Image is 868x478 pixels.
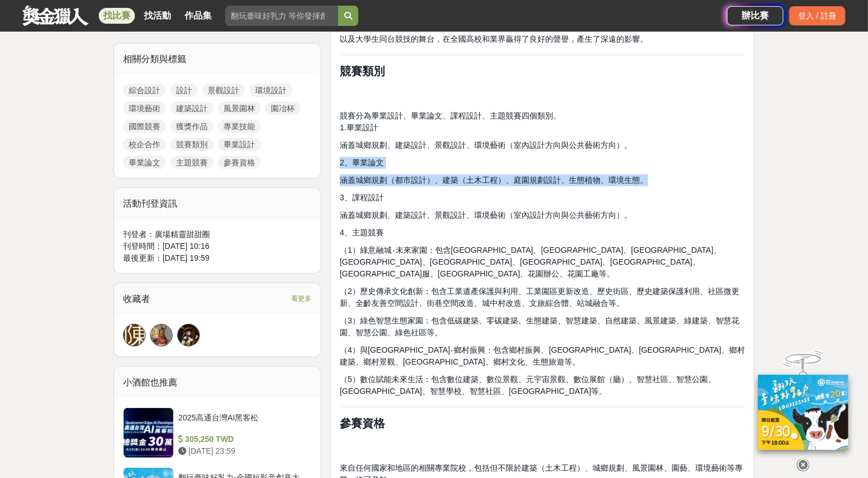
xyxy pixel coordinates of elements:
[123,240,312,252] div: 刊登時間： [DATE] 10:16
[340,123,378,132] span: 1.畢業設計
[340,345,745,366] span: （4）與[GEOGRAPHIC_DATA]‧鄉村振興：包含鄉村振興、[GEOGRAPHIC_DATA]、[GEOGRAPHIC_DATA]、鄉村建築、鄉村景觀、[GEOGRAPHIC_DATA]...
[218,156,261,169] a: 參賽資格
[340,228,384,237] span: 4、主題競賽
[114,188,321,220] div: 活動刊登資訊
[340,65,385,77] strong: 競賽類別
[123,407,312,458] a: 2025高通台灣AI黑客松 305,250 TWD [DATE] 23:59
[340,417,385,429] strong: 參賽資格
[340,211,632,220] span: 涵蓋城鄉規劃、建築設計、景觀設計、環境藝術（室內設計方向與公共藝術方向）。
[178,324,199,346] img: Avatar
[178,433,307,445] div: 305,250 TWD
[170,138,213,151] a: 競賽類別
[340,245,721,278] span: （1）綠意融城‧未來家園：包含[GEOGRAPHIC_DATA]、[GEOGRAPHIC_DATA]、[GEOGRAPHIC_DATA]、[GEOGRAPHIC_DATA]、[GEOGRAPHI...
[123,102,166,115] a: 環境藝術
[123,156,166,169] a: 畢業論文
[123,229,312,240] div: 刊登者： 廣場精靈甜甜圈
[139,8,176,24] a: 找活動
[340,141,632,150] span: 涵蓋城鄉規劃、建築設計、景觀設計、環境藝術（室內設計方向與公共藝術方向）。
[178,445,307,457] div: [DATE] 23:59
[727,6,783,25] a: 辦比賽
[170,120,213,133] a: 獲獎作品
[123,120,166,133] a: 國際競賽
[170,84,198,97] a: 設計
[340,111,561,120] span: 競賽分為畢業設計、畢業論文、課程設計、主題競賽四個類別。
[177,324,200,347] a: Avatar
[340,375,716,396] span: （5）數位賦能未來生活：包含數位建築、數位景觀、元宇宙景觀、數位展館（廳）、智慧社區、智慧公園、[GEOGRAPHIC_DATA]、智慧學校、智慧社區、[GEOGRAPHIC_DATA]等。
[123,84,166,97] a: 綜合設計
[123,252,312,264] div: 最後更新： [DATE] 19:59
[340,193,384,202] span: 3、課程設計
[218,138,261,151] a: 畢業設計
[340,287,739,308] span: （2）歷史傳承文化創新：包含工業遺產保護與利用、工業園區更新改造、歷史街區、歷史建築保護利用、社區微更新、全齡友善空間設計、街巷空間改造、城中村改造、文旅綜合體、站城融合等。
[202,84,245,97] a: 景觀設計
[340,176,648,185] span: 涵蓋城鄉規劃（都市設計）、建築（土木工程）、庭園規劃設計、生態植物、環境生態。
[265,102,300,115] a: 園冶杯
[758,375,848,450] img: c171a689-fb2c-43c6-a33c-e56b1f4b2190.jpg
[249,84,292,97] a: 環境設計
[180,8,216,24] a: 作品集
[123,324,146,347] a: 陳
[170,102,213,115] a: 建築設計
[291,292,312,305] span: 看更多
[218,102,261,115] a: 風景園林
[114,43,321,75] div: 相關分類與標籤
[99,8,135,24] a: 找比賽
[178,412,307,433] div: 2025高通台灣AI黑客松
[789,6,845,25] div: 登入 / 註冊
[151,324,172,346] img: Avatar
[218,120,261,133] a: 專業技能
[150,324,173,347] a: Avatar
[340,316,739,337] span: （3）綠色智慧生態家園：包含低碳建築、零碳建築、生態建築、智慧建築、自然建築、風景建築、綠建築、智慧花園、智慧公園、綠色社區等。
[114,367,321,398] div: 小酒館也推薦
[340,158,384,167] span: 2、畢業論文
[170,156,213,169] a: 主題競賽
[225,6,338,26] input: 翻玩臺味好乳力 等你發揮創意！
[123,294,150,304] span: 收藏者
[123,138,166,151] a: 校企合作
